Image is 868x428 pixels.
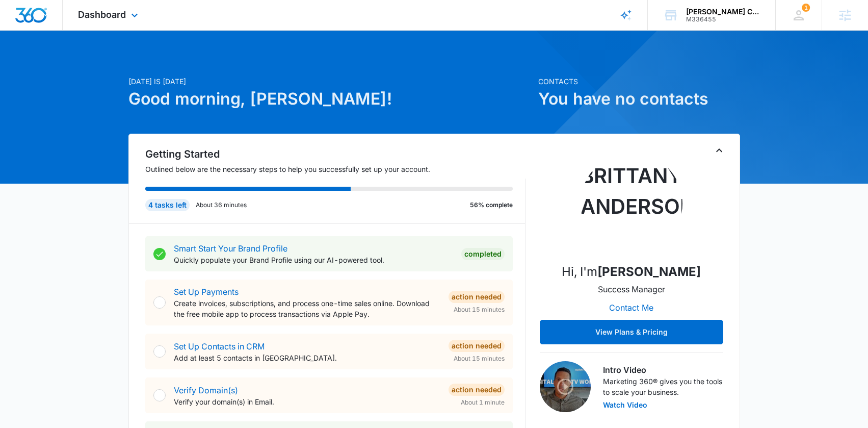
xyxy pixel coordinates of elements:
span: About 1 minute [461,398,505,407]
a: Set Up Contacts in CRM [174,341,265,351]
h2: Getting Started [145,146,525,162]
a: Set Up Payments [174,287,239,297]
p: [DATE] is [DATE] [128,76,532,87]
strong: [PERSON_NAME] [597,264,701,279]
button: Contact Me [599,295,664,320]
p: Marketing 360® gives you the tools to scale your business. [603,376,723,397]
p: Add at least 5 contacts in [GEOGRAPHIC_DATA]. [174,353,440,363]
span: Dashboard [78,9,126,20]
img: Intro Video [540,361,591,412]
a: Verify Domain(s) [174,385,238,395]
div: account name [686,8,760,16]
div: Action Needed [449,340,505,352]
p: About 36 minutes [196,200,247,210]
h1: Good morning, [PERSON_NAME]! [128,87,532,111]
div: Action Needed [449,384,505,396]
span: About 15 minutes [454,354,505,363]
div: 4 tasks left [145,199,190,211]
p: Contacts [538,76,740,87]
p: Quickly populate your Brand Profile using our AI-powered tool. [174,255,453,265]
a: Smart Start Your Brand Profile [174,243,287,254]
p: Outlined below are the necessary steps to help you successfully set up your account. [145,164,525,174]
p: Success Manager [598,283,665,295]
button: View Plans & Pricing [540,320,723,344]
p: Create invoices, subscriptions, and process one-time sales online. Download the free mobile app t... [174,298,440,319]
div: Completed [461,248,505,260]
span: 1 [802,4,810,12]
p: 56% complete [470,200,513,210]
div: notifications count [802,4,810,12]
button: Toggle Collapse [713,144,725,157]
img: Brittany Anderson [581,153,682,255]
span: About 15 minutes [454,305,505,314]
div: Action Needed [449,291,505,303]
h3: Intro Video [603,364,723,376]
p: Verify your domain(s) in Email. [174,396,440,407]
div: account id [686,16,760,23]
button: Watch Video [603,401,647,409]
p: Hi, I'm [562,263,701,281]
h1: You have no contacts [538,87,740,111]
